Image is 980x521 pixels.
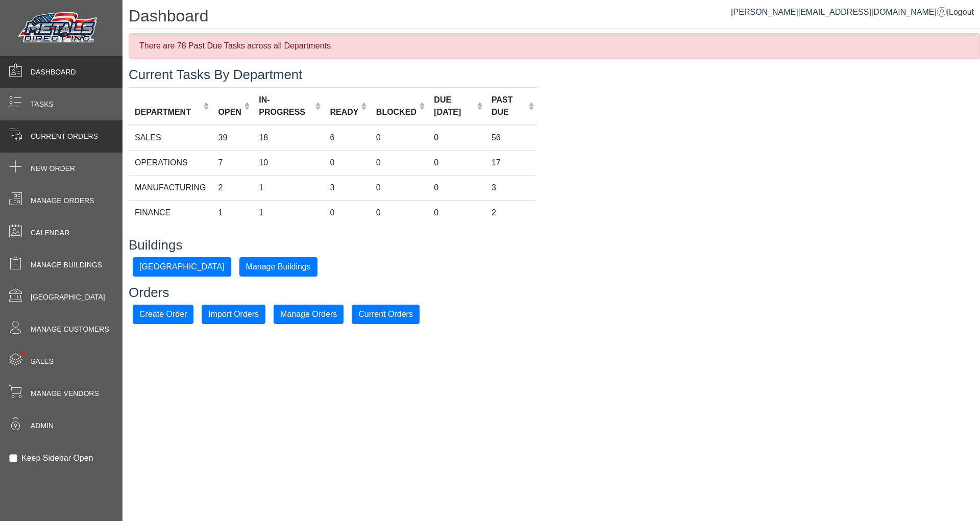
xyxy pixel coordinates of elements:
[253,125,324,151] td: 18
[485,125,537,151] td: 56
[218,106,241,118] div: OPEN
[731,8,947,16] a: [PERSON_NAME][EMAIL_ADDRESS][DOMAIN_NAME]
[21,452,93,464] label: Keep Sidebar Open
[485,200,537,225] td: 2
[129,237,980,253] h3: Buildings
[31,420,54,431] span: Admin
[129,67,980,83] h3: Current Tasks By Department
[31,388,99,399] span: Manage Vendors
[324,125,370,151] td: 6
[253,200,324,225] td: 1
[485,150,537,175] td: 17
[330,106,358,118] div: READY
[492,94,526,118] div: PAST DUE
[31,67,76,78] span: Dashboard
[31,324,109,335] span: Manage Customers
[133,305,193,324] button: Create Order
[370,150,428,175] td: 0
[129,150,212,175] td: OPERATIONS
[129,33,980,59] div: There are 78 Past Due Tasks across all Departments.
[31,356,54,367] span: Sales
[31,260,102,270] span: Manage Buildings
[31,292,105,303] span: [GEOGRAPHIC_DATA]
[253,175,324,200] td: 1
[129,200,212,225] td: FINANCE
[731,6,974,18] div: |
[129,285,980,301] h3: Orders
[324,200,370,225] td: 0
[376,106,416,118] div: BLOCKED
[135,106,201,118] div: DEPARTMENT
[212,175,253,200] td: 2
[428,200,485,225] td: 0
[31,228,69,238] span: Calendar
[352,309,420,318] a: Current Orders
[324,150,370,175] td: 0
[15,9,102,47] img: Metals Direct Inc Logo
[133,262,231,270] a: [GEOGRAPHIC_DATA]
[202,305,265,324] button: Import Orders
[31,163,75,174] span: New Order
[370,125,428,151] td: 0
[212,200,253,225] td: 1
[428,125,485,151] td: 0
[133,309,193,318] a: Create Order
[129,6,980,29] h1: Dashboard
[428,175,485,200] td: 0
[31,131,98,142] span: Current Orders
[274,305,344,324] button: Manage Orders
[239,257,317,277] button: Manage Buildings
[370,200,428,225] td: 0
[212,125,253,151] td: 39
[352,305,420,324] button: Current Orders
[274,309,344,318] a: Manage Orders
[212,150,253,175] td: 7
[239,262,317,270] a: Manage Buildings
[31,99,54,110] span: Tasks
[133,257,231,277] button: [GEOGRAPHIC_DATA]
[485,175,537,200] td: 3
[259,94,312,118] div: IN-PROGRESS
[949,8,974,16] span: Logout
[202,309,265,318] a: Import Orders
[434,94,474,118] div: DUE [DATE]
[253,150,324,175] td: 10
[10,336,36,369] span: •
[129,175,212,200] td: MANUFACTURING
[324,175,370,200] td: 3
[370,175,428,200] td: 0
[31,195,94,206] span: Manage Orders
[428,150,485,175] td: 0
[129,125,212,151] td: SALES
